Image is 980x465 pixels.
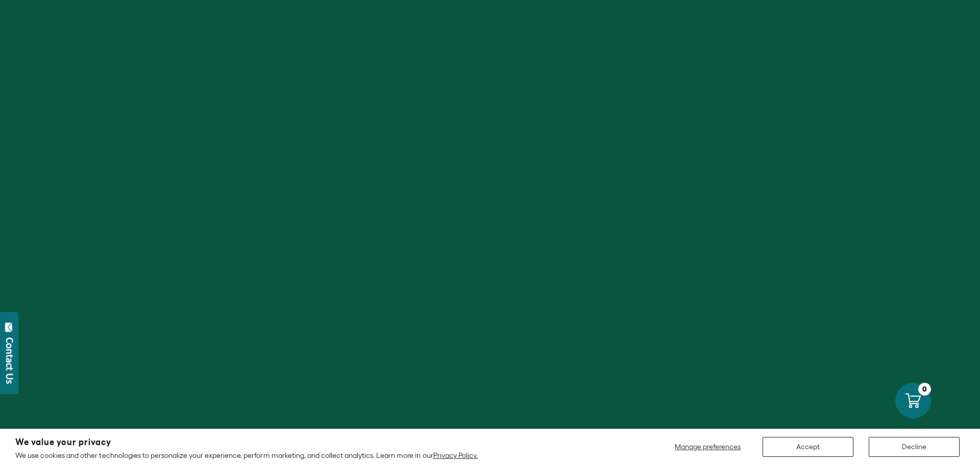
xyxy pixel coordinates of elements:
[5,337,15,384] div: Contact Us
[15,438,478,447] h2: We value your privacy
[669,437,747,457] button: Manage preferences
[15,451,478,460] p: We use cookies and other technologies to personalize your experience, perform marketing, and coll...
[675,443,741,451] span: Manage preferences
[869,437,960,457] button: Decline
[763,437,853,457] button: Accept
[433,451,478,459] a: Privacy Policy.
[918,383,931,396] div: 0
